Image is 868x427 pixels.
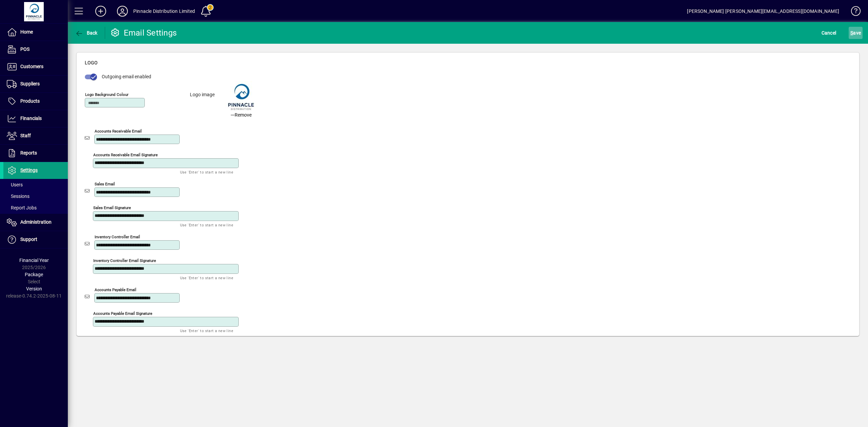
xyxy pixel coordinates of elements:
[3,190,68,202] a: Sessions
[20,237,37,242] span: Support
[25,272,43,277] span: Package
[133,6,195,17] div: Pinnacle Distribution Limited
[180,327,233,334] mat-hint: Use 'Enter' to start a new line
[20,64,43,69] span: Customers
[20,150,37,156] span: Reports
[849,27,863,39] button: Save
[93,205,131,210] mat-label: Sales email signature
[820,27,838,39] button: Cancel
[95,181,115,186] mat-label: Sales email
[3,179,68,190] a: Users
[19,258,49,263] span: Financial Year
[7,194,29,199] span: Sessions
[7,205,37,210] span: Report Jobs
[68,27,105,39] app-page-header-button: Back
[180,221,233,229] mat-hint: Use 'Enter' to start a new line
[3,41,68,58] a: POS
[846,1,860,23] a: Knowledge Base
[3,214,68,231] a: Administration
[20,133,31,138] span: Staff
[850,27,861,38] span: ave
[95,287,136,292] mat-label: Accounts Payable Email
[93,311,152,316] mat-label: Accounts Payable Email Signature
[3,231,68,248] a: Support
[20,219,52,225] span: Administration
[26,286,42,291] span: Version
[180,274,233,282] mat-hint: Use 'Enter' to start a new line
[112,5,133,17] button: Profile
[102,74,151,79] span: Outgoing email enabled
[93,258,156,263] mat-label: Inventory Controller Email Signature
[93,152,158,157] mat-label: Accounts receivable email signature
[3,58,68,75] a: Customers
[231,111,252,119] span: Remove
[687,6,839,17] div: [PERSON_NAME] [PERSON_NAME][EMAIL_ADDRESS][DOMAIN_NAME]
[20,116,42,121] span: Financials
[20,167,38,173] span: Settings
[73,27,99,39] button: Back
[3,127,68,144] a: Staff
[185,91,220,118] label: Logo image
[3,110,68,127] a: Financials
[822,27,836,38] span: Cancel
[20,46,29,52] span: POS
[7,182,23,187] span: Users
[20,98,40,104] span: Products
[85,60,98,65] span: Logo
[20,81,40,86] span: Suppliers
[75,30,98,36] span: Back
[180,168,233,176] mat-hint: Use 'Enter' to start a new line
[85,92,129,97] mat-label: Logo background colour
[95,234,140,239] mat-label: Inventory Controller Email
[20,29,33,35] span: Home
[3,145,68,162] a: Reports
[3,76,68,93] a: Suppliers
[228,106,254,118] button: Remove
[95,128,142,133] mat-label: Accounts receivable email
[3,24,68,41] a: Home
[3,93,68,110] a: Products
[110,27,177,38] div: Email Settings
[90,5,112,17] button: Add
[3,202,68,213] a: Report Jobs
[850,30,853,36] span: S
